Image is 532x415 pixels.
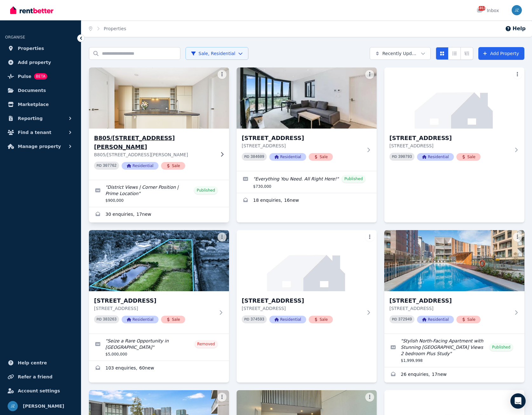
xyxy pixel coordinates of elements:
button: More options [365,70,374,79]
h3: [STREET_ADDRESS] [242,134,363,143]
code: 390793 [398,155,412,159]
button: Recently Updated [370,47,431,60]
a: Documents [5,84,76,97]
a: 1803/45 Macquarie St, Parramatta[STREET_ADDRESS][STREET_ADDRESS]PID 390793ResidentialSale [384,67,524,171]
h3: [STREET_ADDRESS] [389,296,510,305]
a: Add property [5,56,76,69]
h3: B805/[STREET_ADDRESS][PERSON_NAME] [94,134,215,151]
a: Help centre [5,356,76,369]
a: Properties [104,26,126,31]
a: B805/139 Herring Road, Macquarie ParkB805/[STREET_ADDRESS][PERSON_NAME]B805/[STREET_ADDRESS][PERS... [89,67,229,180]
a: Enquiries for 45 Macquarie St, Parramatta [237,193,377,208]
button: More options [365,233,374,242]
a: 1707/82 Hay St, Haymarket[STREET_ADDRESS][STREET_ADDRESS]PID 372949ResidentialSale [384,230,524,334]
nav: Breadcrumb [81,20,134,37]
span: Sale, Residential [191,50,235,57]
span: Sale [309,316,333,323]
img: 2 Paddock St, Lidcombe [237,230,377,291]
a: Edit listing: Seize a Rare Opportunity in Dural [89,334,229,361]
button: More options [218,393,226,402]
p: [STREET_ADDRESS] [94,305,215,312]
span: Properties [18,45,44,52]
small: PID [244,318,249,321]
a: 45 Macquarie St, Parramatta[STREET_ADDRESS][STREET_ADDRESS]PID 384609ResidentialSale [237,67,377,171]
span: Add property [18,59,51,66]
span: [PERSON_NAME] [23,402,64,410]
h3: [STREET_ADDRESS] [242,296,363,305]
small: PID [392,155,397,158]
p: [STREET_ADDRESS] [242,143,363,149]
span: Sale [161,316,185,323]
code: 374593 [251,317,264,322]
span: Find a tenant [18,129,51,136]
img: 1049 Old Northern Rd, Dural [89,230,229,291]
button: Manage property [5,140,76,153]
code: 372949 [398,317,412,322]
a: PulseBETA [5,70,76,83]
code: 307762 [103,164,117,168]
span: BETA [34,73,47,80]
a: Edit listing: Stylish North-Facing Apartment with Stunning Darling Harbour & City Views 2 bedroom... [384,334,524,367]
span: Residential [417,153,454,161]
span: Sale [456,316,481,323]
a: Add Property [478,47,524,60]
span: ORGANISE [5,35,25,39]
div: View options [436,47,473,60]
button: More options [218,233,226,242]
a: Account settings [5,384,76,397]
span: Refer a friend [18,373,52,381]
a: 1049 Old Northern Rd, Dural[STREET_ADDRESS][STREET_ADDRESS]PID 383263ResidentialSale [89,230,229,334]
p: [STREET_ADDRESS] [389,305,510,312]
a: Refer a friend [5,370,76,383]
span: Reporting [18,115,43,122]
span: Residential [269,153,306,161]
div: Inbox [477,7,499,14]
button: More options [218,70,226,79]
a: Enquiries for B805/139 Herring Road, Macquarie Park [89,207,229,222]
img: 45 Macquarie St, Parramatta [237,67,377,129]
button: Compact list view [448,47,461,60]
div: Open Intercom Messenger [510,393,526,409]
button: Find a tenant [5,126,76,139]
img: Jing Zhao [512,5,522,15]
span: 1011 [478,6,486,11]
span: Residential [417,316,454,323]
a: Properties [5,42,76,55]
button: Help [505,25,526,32]
p: B805/[STREET_ADDRESS][PERSON_NAME] [94,151,215,158]
h3: [STREET_ADDRESS] [389,134,510,143]
img: RentBetter [10,5,53,15]
p: [STREET_ADDRESS] [242,305,363,312]
span: Residential [269,316,306,323]
button: Card view [436,47,448,60]
span: Account settings [18,387,60,395]
button: More options [513,70,522,79]
img: Jing Zhao [8,401,18,411]
h3: [STREET_ADDRESS] [94,296,215,305]
button: More options [513,393,522,402]
small: PID [244,155,249,158]
a: Marketplace [5,98,76,111]
a: Enquiries for 1049 Old Northern Rd, Dural [89,361,229,376]
span: Manage property [18,143,61,150]
p: [STREET_ADDRESS] [389,143,510,149]
a: Edit listing: Everything You Need. All Right Here! [237,171,377,193]
a: 2 Paddock St, Lidcombe[STREET_ADDRESS][STREET_ADDRESS]PID 374593ResidentialSale [237,230,377,334]
span: Residential [122,316,158,323]
small: PID [97,164,102,167]
button: More options [513,233,522,242]
button: Reporting [5,112,76,125]
span: Sale [161,162,185,170]
small: PID [97,318,102,321]
img: 1707/82 Hay St, Haymarket [384,230,524,291]
button: Sale, Residential [185,47,248,60]
span: Help centre [18,359,47,367]
code: 384609 [251,155,264,159]
a: Enquiries for 1707/82 Hay St, Haymarket [384,367,524,383]
img: B805/139 Herring Road, Macquarie Park [85,66,232,130]
span: Sale [309,153,333,161]
span: Residential [122,162,158,170]
button: More options [365,393,374,402]
a: Edit listing: District Views | Corner Position | Prime Location [89,180,229,207]
small: PID [392,318,397,321]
